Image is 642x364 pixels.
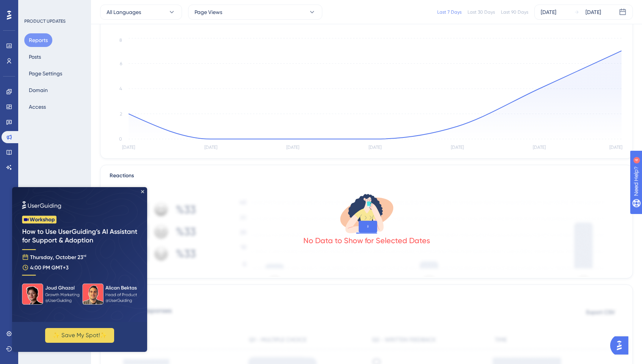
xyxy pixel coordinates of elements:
[188,5,322,20] button: Page Views
[303,235,430,246] div: No Data to Show for Selected Dates
[501,9,528,15] div: Last 90 Days
[24,50,46,64] button: Posts
[541,8,556,17] div: [DATE]
[533,145,546,150] tspan: [DATE]
[24,33,52,47] button: Reports
[369,145,381,150] tspan: [DATE]
[24,100,50,114] button: Access
[119,86,122,91] tspan: 4
[119,136,122,142] tspan: 0
[24,67,67,80] button: Page Settings
[129,3,132,6] div: Close Preview
[195,8,222,17] span: Page Views
[585,8,601,17] div: [DATE]
[107,8,141,17] span: All Languages
[24,18,66,24] div: PRODUCT UPDATES
[609,145,622,150] tspan: [DATE]
[468,9,495,15] div: Last 30 Days
[100,5,182,20] button: All Languages
[286,145,299,150] tspan: [DATE]
[122,145,135,150] tspan: [DATE]
[120,61,122,66] tspan: 6
[437,9,461,15] div: Last 7 Days
[119,37,122,43] tspan: 8
[18,2,47,11] span: Need Help?
[33,141,102,156] button: ✨ Save My Spot!✨
[120,111,122,117] tspan: 2
[204,145,217,150] tspan: [DATE]
[110,171,623,180] div: Reactions
[53,4,55,10] div: 4
[610,334,633,357] iframe: UserGuiding AI Assistant Launcher
[451,145,464,150] tspan: [DATE]
[24,83,52,97] button: Domain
